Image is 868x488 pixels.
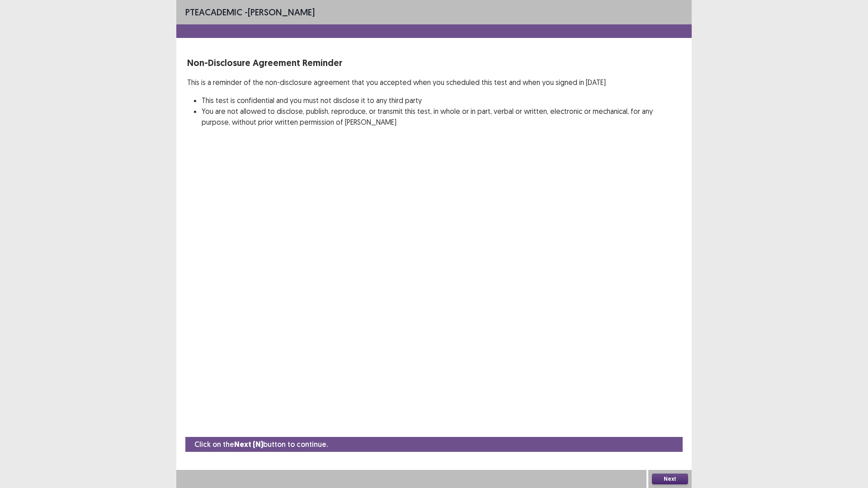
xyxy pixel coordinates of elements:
[185,6,242,18] span: PTE academic
[202,95,681,106] li: This test is confidential and you must not disclose it to any third party
[234,440,263,449] strong: Next (N)
[202,106,681,127] li: You are not allowed to disclose, publish, reproduce, or transmit this test, in whole or in part, ...
[194,439,328,450] p: Click on the button to continue.
[652,474,688,484] button: Next
[185,5,315,19] p: - [PERSON_NAME]
[187,77,681,88] p: This is a reminder of the non-disclosure agreement that you accepted when you scheduled this test...
[187,56,681,70] p: Non-Disclosure Agreement Reminder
